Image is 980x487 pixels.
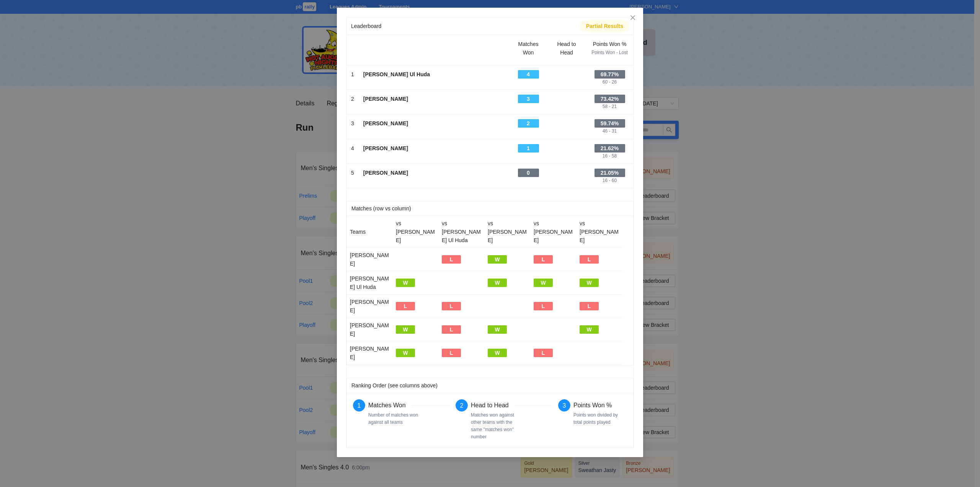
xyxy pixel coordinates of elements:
div: - [363,177,505,184]
div: [PERSON_NAME] [534,228,573,244]
div: 5 [351,169,354,177]
div: [PERSON_NAME] [396,228,436,244]
div: - [566,95,567,102]
div: [PERSON_NAME] [350,251,390,268]
div: [PERSON_NAME] [350,321,390,338]
div: 2 [518,119,539,128]
div: L [442,255,461,264]
span: 1 [358,402,361,409]
div: Partial Results [586,22,623,30]
div: Matches Won [368,399,412,412]
div: W [534,279,553,287]
div: 3 [518,95,539,103]
div: 2 [351,95,354,103]
div: 16 - 58 [603,152,617,160]
div: 73.42% [595,95,625,103]
div: - [351,79,354,86]
div: - [363,103,505,110]
div: [PERSON_NAME] [350,298,390,315]
div: 3 [351,119,354,128]
div: 46 - 31 [603,128,617,135]
div: 58 - 21 [603,103,617,110]
span: close [630,15,636,21]
div: 1 [351,70,354,79]
div: L [396,302,415,310]
div: 21.62% [595,144,625,152]
div: 4 [518,70,539,79]
div: vs [396,219,436,228]
div: 16 - 60 [603,177,617,184]
div: Points Won - Lost [590,49,629,56]
div: - [528,128,529,135]
div: L [534,349,553,357]
b: [PERSON_NAME] Ul Huda [363,71,430,77]
div: L [534,302,553,310]
div: L [442,349,461,357]
div: W [488,255,507,264]
div: 59.74% [595,119,625,128]
div: Number of matches won against all teams [368,412,422,426]
div: [PERSON_NAME] [580,228,619,244]
div: Teams [350,228,390,236]
div: W [580,279,599,287]
div: - [566,144,567,151]
div: L [534,255,553,264]
div: L [442,325,461,334]
div: W [580,325,599,334]
div: Leaderboard [351,19,580,33]
div: vs [442,219,482,228]
div: - [528,177,529,184]
b: [PERSON_NAME] [363,96,408,102]
button: Close [622,8,643,28]
b: [PERSON_NAME] [363,145,408,151]
div: W [396,279,415,287]
div: - [566,169,567,176]
div: vs [488,219,528,228]
div: - [363,79,505,86]
div: 1 [518,144,539,152]
div: 60 - 26 [603,79,617,86]
div: W [396,325,415,334]
div: - [351,103,354,110]
div: - [351,128,354,135]
b: [PERSON_NAME] [363,170,408,176]
div: Head to Head [471,399,515,412]
div: vs [580,219,619,228]
div: - [528,79,529,86]
div: Matches Won [514,40,543,57]
div: [PERSON_NAME] Ul Huda [350,274,390,291]
div: - [566,70,567,77]
div: L [442,302,461,310]
div: - [351,177,354,184]
div: 21.05% [595,169,625,177]
span: 3 [563,402,566,409]
div: 4 [351,144,354,152]
div: Points Won % [573,399,612,412]
div: 69.77% [595,70,625,79]
div: - [566,119,567,126]
div: Matches won against other teams with the same "matches won" number [471,412,524,440]
div: L [580,302,599,310]
div: 0 [518,169,539,177]
div: W [396,349,415,357]
div: Points Won % [590,40,629,48]
div: Points won divided by total points played [573,412,627,426]
div: vs [534,219,573,228]
div: [PERSON_NAME] [488,228,528,244]
div: [PERSON_NAME] [350,344,390,361]
div: [PERSON_NAME] Ul Huda [442,228,482,244]
b: [PERSON_NAME] [363,120,408,126]
div: L [580,255,599,264]
div: - [528,152,529,160]
span: 2 [460,402,464,409]
div: Ranking Order (see columns above) [351,378,629,393]
div: Head to Head [552,40,581,57]
div: - [351,152,354,160]
div: W [488,279,507,287]
div: - [363,128,505,135]
div: W [488,325,507,334]
div: Matches (row vs column) [351,201,629,216]
div: - [528,103,529,110]
div: - [363,152,505,160]
div: W [488,349,507,357]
